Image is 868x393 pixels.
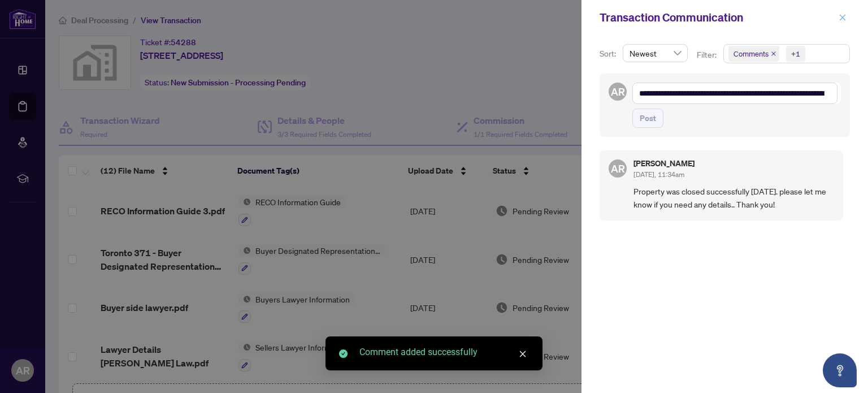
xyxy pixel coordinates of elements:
span: close [519,350,527,358]
span: Property was closed successfully [DATE]. please let me know if you need any details.. Thank you! [633,185,834,211]
span: close [771,51,776,57]
span: [DATE], 11:34am [633,170,684,179]
span: check-circle [339,349,348,358]
span: Comments [728,46,779,62]
h5: [PERSON_NAME] [633,159,695,167]
span: AR [611,161,625,176]
div: +1 [791,48,800,59]
p: Sort: [600,47,618,60]
span: Comments [734,48,769,59]
span: close [839,14,847,21]
button: Post [632,109,663,128]
span: Newest [630,45,681,62]
div: Transaction Communication [600,9,835,26]
span: AR [611,84,625,100]
p: Filter: [697,49,718,61]
button: Open asap [823,353,857,387]
div: Comment added successfully [359,346,529,359]
a: Close [517,348,529,360]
